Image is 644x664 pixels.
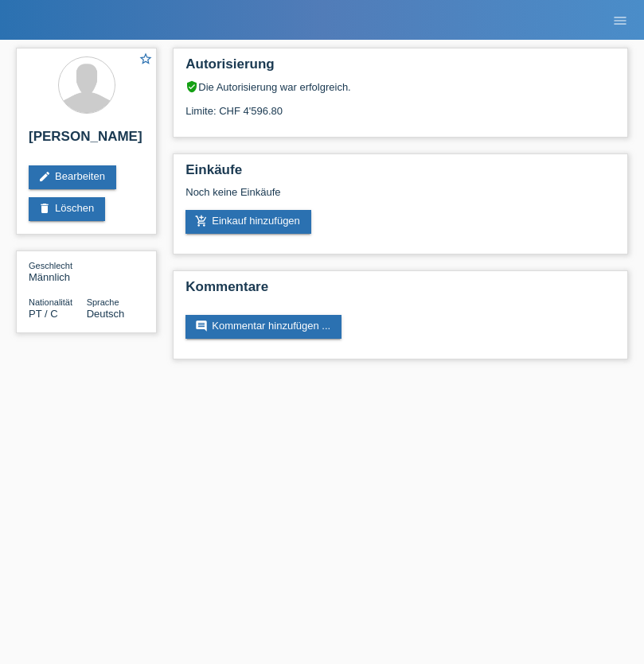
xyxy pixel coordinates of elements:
[29,129,144,153] h2: [PERSON_NAME]
[185,80,198,93] i: verified_user
[38,202,51,215] i: delete
[185,315,342,339] a: commentKommentar hinzufügen ...
[185,162,615,186] h2: Einkäufe
[29,261,72,270] span: Geschlecht
[185,210,311,234] a: add_shopping_cartEinkauf hinzufügen
[185,56,615,80] h2: Autorisierung
[612,13,628,29] i: menu
[139,52,153,68] a: star_border
[195,215,208,227] i: add_shopping_cart
[185,279,615,303] h2: Kommentare
[604,15,636,25] a: menu
[185,80,615,93] div: Die Autorisierung war erfolgreich.
[29,297,72,307] span: Nationalität
[87,308,125,320] span: Deutsch
[87,297,119,307] span: Sprache
[38,170,51,183] i: edit
[139,52,153,66] i: star_border
[195,320,208,332] i: comment
[185,93,615,117] div: Limite: CHF 4'596.80
[185,186,615,210] div: Noch keine Einkäufe
[29,165,116,189] a: editBearbeiten
[29,197,105,221] a: deleteLöschen
[29,308,58,320] span: Portugal / C / 22.02.2006
[29,259,87,283] div: Männlich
